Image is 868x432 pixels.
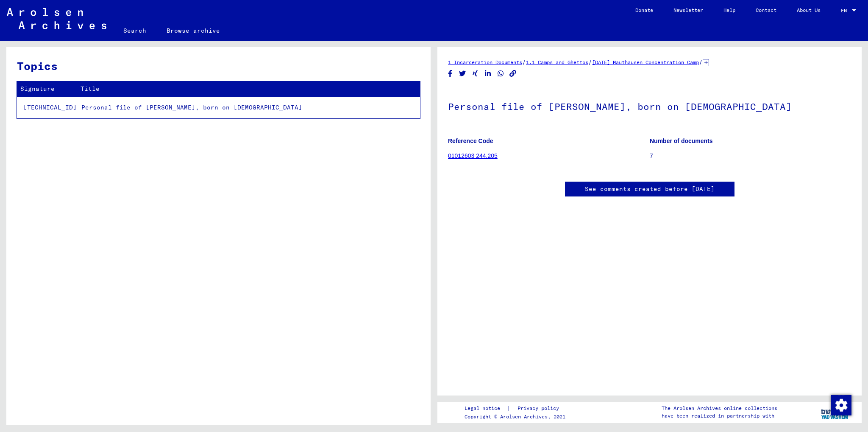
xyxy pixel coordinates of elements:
[831,395,851,415] div: Change consent
[522,58,526,66] span: /
[526,59,588,65] a: 1.1 Camps and Ghettos
[699,58,703,66] span: /
[509,68,517,79] button: Copy link
[77,81,420,96] th: Title
[662,404,777,412] p: The Arolsen Archives online collections
[841,8,850,14] span: EN
[7,8,106,29] img: Arolsen_neg.svg
[496,68,505,79] button: Share on WhatsApp
[650,137,713,144] b: Number of documents
[448,152,498,159] a: 01012603 244.205
[448,87,851,124] h1: Personal file of [PERSON_NAME], born on [DEMOGRAPHIC_DATA]
[588,58,592,66] span: /
[448,137,493,144] b: Reference Code
[484,68,492,79] button: Share on LinkedIn
[17,58,420,74] h3: Topics
[446,68,455,79] button: Share on Facebook
[17,96,77,118] td: [TECHNICAL_ID]
[458,68,467,79] button: Share on Twitter
[650,151,851,160] p: 7
[819,401,851,423] img: yv_logo.png
[471,68,480,79] button: Share on Xing
[831,395,851,415] img: Change consent
[511,404,569,413] a: Privacy policy
[448,59,522,65] a: 1 Incarceration Documents
[77,96,420,118] td: Personal file of [PERSON_NAME], born on [DEMOGRAPHIC_DATA]
[465,404,569,413] div: |
[585,185,715,194] a: See comments created before [DATE]
[662,412,777,420] p: have been realized in partnership with
[156,20,230,41] a: Browse archive
[592,59,699,65] a: [DATE] Mauthausen Concentration Camp
[113,20,156,41] a: Search
[465,404,507,413] a: Legal notice
[465,413,569,421] p: Copyright © Arolsen Archives, 2021
[17,81,77,96] th: Signature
